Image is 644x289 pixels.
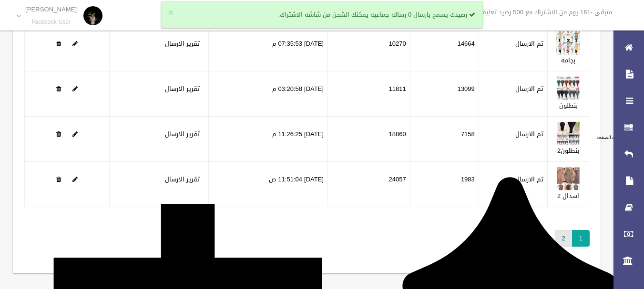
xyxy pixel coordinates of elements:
td: 11811 [327,71,410,117]
td: [DATE] 07:35:53 م [209,26,328,71]
img: 638823145372990669.jpeg [556,76,580,100]
a: Edit [556,38,580,50]
a: تقرير الارسال [165,83,200,95]
a: Edit [556,83,580,95]
p: [PERSON_NAME] [25,6,77,13]
a: Edit [72,83,78,95]
button: × [168,8,174,18]
label: تم الارسال [515,38,543,50]
td: 13099 [410,71,479,117]
span: 1 [572,230,590,247]
img: 638822434302993807.jpeg [556,31,580,55]
a: Edit [72,38,78,50]
label: تم الارسال [515,83,543,95]
td: 14664 [410,26,479,71]
a: بجامه [561,54,575,66]
td: 10270 [327,26,410,71]
div: رصيدك يسمح بارسال 0 رساله جماعيه يمكنك الشحن من شاشه الاشتراك. [161,1,483,28]
small: Facebook User [25,19,77,26]
td: [DATE] 03:20:58 م [209,71,328,117]
a: تقرير الارسال [165,38,200,50]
